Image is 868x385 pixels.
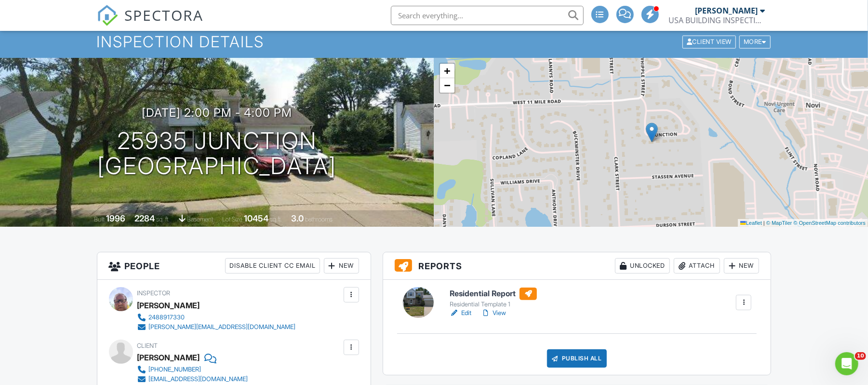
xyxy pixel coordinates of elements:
div: 1996 [106,213,125,223]
div: [PERSON_NAME] [137,350,200,365]
a: © MapTiler [766,220,792,226]
a: Edit [450,308,471,318]
span: SPECTORA [125,5,204,25]
a: 2488917330 [137,313,296,322]
div: Unlocked [615,258,670,274]
span: Client [137,342,158,349]
div: [EMAIL_ADDRESS][DOMAIN_NAME] [149,375,248,383]
a: View [481,308,506,318]
div: More [739,35,771,48]
div: Attach [674,258,720,274]
div: [PERSON_NAME] [137,298,200,313]
div: Residential Template 1 [450,301,537,308]
iframe: Intercom live chat [835,352,858,375]
a: Leaflet [740,220,762,226]
h6: Residential Report [450,288,537,300]
h1: 25935 Junction [GEOGRAPHIC_DATA] [97,128,336,179]
h1: Inspection Details [97,33,772,50]
img: The Best Home Inspection Software - Spectora [97,5,118,26]
div: 2284 [134,213,155,223]
h3: People [97,252,371,280]
span: Lot Size [222,216,242,223]
a: SPECTORA [97,13,204,33]
span: 10 [855,352,866,360]
div: [PERSON_NAME] [695,6,758,15]
div: Client View [682,35,736,48]
a: [PERSON_NAME][EMAIL_ADDRESS][DOMAIN_NAME] [137,322,296,332]
div: 2488917330 [149,314,185,321]
div: 3.0 [291,213,304,223]
a: © OpenStreetMap contributors [794,220,866,226]
div: USA BUILDING INSPECTIONS LLC [669,15,765,25]
div: 10454 [244,213,268,223]
span: − [444,79,450,91]
div: [PERSON_NAME][EMAIL_ADDRESS][DOMAIN_NAME] [149,323,296,331]
a: [EMAIL_ADDRESS][DOMAIN_NAME] [137,374,275,384]
div: Publish All [547,349,607,368]
a: Client View [681,38,738,45]
div: New [324,258,359,274]
a: Zoom in [440,64,454,78]
a: Zoom out [440,78,454,93]
div: New [724,258,759,274]
input: Search everything... [391,6,584,25]
div: Disable Client CC Email [225,258,320,274]
img: Marker [646,123,658,142]
span: Inspector [137,289,171,297]
a: [PHONE_NUMBER] [137,365,275,374]
span: | [763,220,765,226]
a: Residential Report Residential Template 1 [450,288,537,309]
span: + [444,65,450,77]
span: sq.ft. [270,216,282,223]
div: [PHONE_NUMBER] [149,366,201,373]
h3: Reports [383,252,771,280]
span: Built [94,216,105,223]
span: basement [187,216,213,223]
h3: [DATE] 2:00 pm - 4:00 pm [142,106,292,119]
span: sq. ft. [156,216,170,223]
span: bathrooms [305,216,333,223]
